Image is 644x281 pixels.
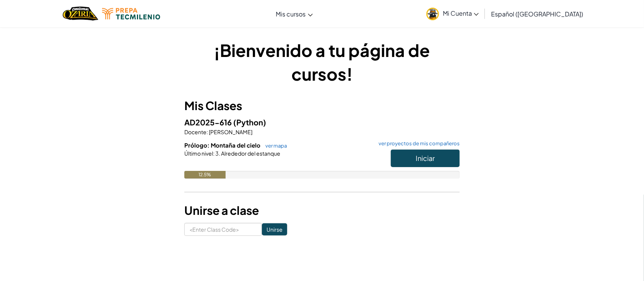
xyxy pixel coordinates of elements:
span: Prólogo: Montaña del cielo [184,141,262,149]
span: : [207,128,208,135]
span: (Python) [233,117,266,127]
span: AD2025-616 [184,117,233,127]
img: Home [63,6,98,21]
span: Docente [184,128,207,135]
span: Iniciar [416,154,435,162]
span: Español ([GEOGRAPHIC_DATA]) [491,10,583,18]
input: <Enter Class Code> [184,223,262,236]
span: Mis cursos [276,10,306,18]
div: 12.5% [184,171,226,179]
span: [PERSON_NAME] [208,128,252,135]
button: Iniciar [391,149,460,167]
img: avatar [426,8,439,20]
a: Ozaria by CodeCombat logo [63,6,98,21]
a: ver proyectos de mis compañeros [375,141,460,146]
img: Tecmilenio logo [102,8,160,19]
h3: Mis Clases [184,97,460,114]
a: Español ([GEOGRAPHIC_DATA]) [487,3,587,24]
a: Mi Cuenta [423,2,483,26]
span: Alrededor del estanque [220,150,280,157]
h1: ¡Bienvenido a tu página de cursos! [184,38,460,86]
a: Mis cursos [272,3,317,24]
h3: Unirse a clase [184,202,460,219]
a: ver mapa [262,143,287,149]
span: Último nivel [184,150,213,157]
span: : [213,150,215,157]
span: Mi Cuenta [443,9,479,17]
span: 3. [215,150,220,157]
input: Unirse [262,223,287,236]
